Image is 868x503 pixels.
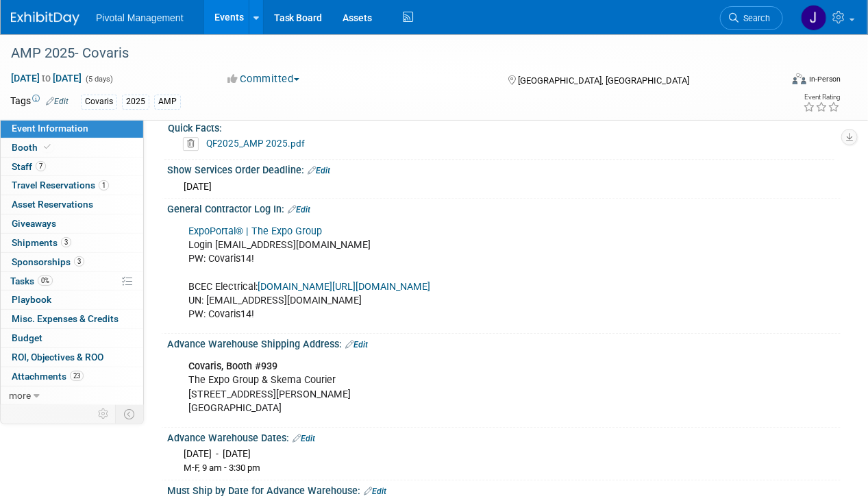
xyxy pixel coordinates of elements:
b: Covaris, Booth #939 [188,360,277,372]
a: Edit [293,434,315,443]
a: Staff7 [1,158,143,176]
a: Shipments3 [1,234,143,252]
a: Attachments23 [1,367,143,386]
span: Travel Reservations [12,180,109,191]
span: Tasks [10,275,53,286]
a: Budget [1,329,143,347]
div: The Expo Group & Skema Courier [STREET_ADDRESS][PERSON_NAME] [GEOGRAPHIC_DATA] [179,353,708,421]
a: Event Information [1,119,143,138]
a: [DOMAIN_NAME][URL][DOMAIN_NAME] [258,281,430,293]
td: Personalize Event Tab Strip [92,405,116,423]
span: 23 [70,371,84,381]
span: Budget [12,332,42,343]
span: to [40,73,53,84]
a: Edit [288,205,310,214]
span: 1 [99,180,109,191]
div: Show Services Order Deadline: [167,160,841,177]
span: Booth [12,142,53,153]
span: Staff [12,161,46,172]
span: 3 [61,237,71,247]
span: Misc. Expenses & Credits [12,313,119,324]
span: 7 [36,161,46,171]
span: [DATE] [184,181,212,192]
span: Asset Reservations [12,199,93,210]
a: Misc. Expenses & Credits [1,310,143,328]
span: Search [739,13,770,23]
div: Advance Warehouse Shipping Address: [167,334,841,352]
span: Event Information [12,123,88,134]
a: QF2025_AMP 2025.pdf [206,138,305,149]
span: more [9,390,31,401]
div: Event Rating [803,94,840,101]
button: Committed [223,72,305,86]
span: Sponsorships [12,256,84,267]
span: ROI, Objectives & ROO [12,352,103,363]
a: more [1,387,143,405]
div: Must Ship by Date for Advance Warehouse: [167,480,841,498]
img: ExhibitDay [11,12,79,25]
a: Delete attachment? [183,139,204,149]
div: In-Person [808,74,841,84]
a: Sponsorships3 [1,253,143,271]
span: [DATE] - [DATE] [184,448,251,459]
div: 2025 [122,95,149,109]
img: Format-Inperson.png [793,73,806,84]
a: Edit [345,340,368,349]
a: Edit [46,97,69,106]
a: Search [720,6,783,30]
div: Covaris [81,95,117,109]
a: Tasks0% [1,272,143,291]
a: ROI, Objectives & ROO [1,348,143,367]
div: General Contractor Log In: [167,199,841,217]
div: AMP [154,95,181,109]
div: M-F, 9 am - 3:30 pm [184,462,830,475]
div: Event Format [719,71,841,92]
a: Edit [308,166,330,175]
i: Booth reservation complete [44,143,51,151]
img: Jessica Gatton [801,5,827,31]
span: 0% [38,275,53,286]
div: Login [EMAIL_ADDRESS][DOMAIN_NAME] PW: Covaris14! BCEC Electrical: UN: [EMAIL_ADDRESS][DOMAIN_NAM... [179,218,708,328]
a: Booth [1,138,143,157]
span: Attachments [12,371,84,382]
span: Shipments [12,237,71,248]
a: Playbook [1,291,143,309]
div: Advance Warehouse Dates: [167,428,841,445]
span: [DATE] [DATE] [10,72,82,84]
a: Edit [364,487,386,496]
span: (5 days) [84,75,113,84]
div: AMP 2025- Covaris [6,41,770,66]
a: Travel Reservations1 [1,176,143,195]
span: Pivotal Management [96,12,184,23]
td: Toggle Event Tabs [116,405,144,423]
span: Giveaways [12,218,56,229]
a: ExpoPortal® | The Expo Group [188,225,322,237]
a: Asset Reservations [1,195,143,214]
div: Quick Facts: [168,118,834,135]
span: [GEOGRAPHIC_DATA], [GEOGRAPHIC_DATA] [519,75,690,86]
td: Tags [10,94,69,110]
a: Giveaways [1,214,143,233]
span: 3 [74,256,84,267]
span: Playbook [12,294,51,305]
